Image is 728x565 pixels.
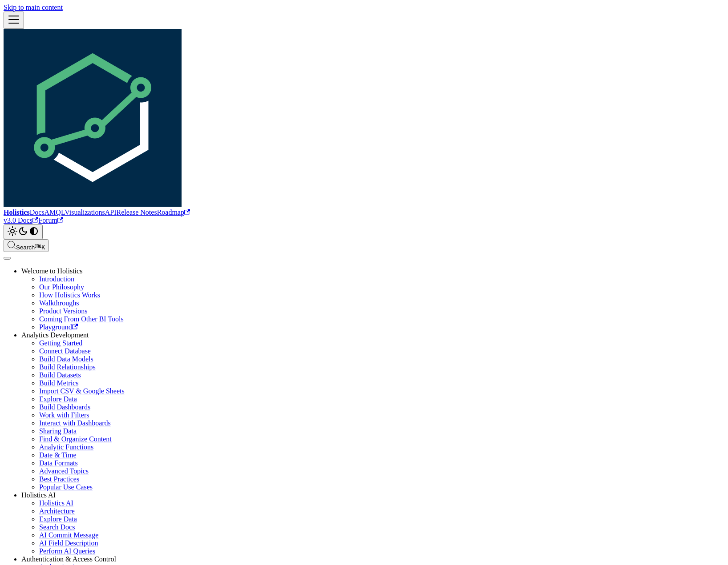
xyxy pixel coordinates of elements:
[39,387,125,395] a: Import CSV & Google Sheets
[4,4,724,12] div: Skip to main content
[4,29,182,207] img: Holistics
[39,483,93,491] a: Popular Use Cases
[39,467,89,475] a: Advanced Topics
[39,459,78,467] a: Data Formats
[39,355,93,363] a: Build Data Models
[4,208,30,216] b: Holistics
[39,299,79,307] a: Walkthroughs
[4,12,724,252] nav: Main
[39,315,124,323] a: Coming From Other BI Tools
[39,371,81,379] a: Build Datasets
[39,499,73,507] a: Holistics AI
[41,244,45,251] kbd: K
[39,395,77,403] a: Explore Data
[39,547,95,555] a: Perform AI Queries
[65,208,105,216] a: Visualizations
[4,216,38,224] a: v3.0 Docs
[39,283,84,291] a: Our Philosophy
[157,208,190,216] a: Roadmap
[39,275,74,283] a: Introduction
[39,507,75,515] a: Architecture
[38,216,63,224] a: Forum
[44,208,65,216] a: AMQL
[21,555,116,563] a: Authentication & Access Control
[39,475,79,483] a: Best Practices
[21,491,56,499] a: Holistics AI
[39,523,75,531] a: Search Docs
[4,257,11,260] button: Scroll back to top
[39,427,77,435] a: Sharing Data
[39,363,96,371] a: Build Relationships
[105,208,117,216] a: API
[39,379,78,387] a: Build Metrics
[21,267,82,275] a: Welcome to Holistics
[39,451,77,459] a: Date & Time
[39,539,98,547] a: AI Field Description
[39,291,100,299] a: How Holistics Works
[4,239,49,252] button: Search (Ctrl+K)
[4,29,724,216] a: HolisticsHolistics
[39,339,82,347] a: Getting Started
[39,531,98,539] a: AI Commit Message
[30,208,44,216] a: Docs
[39,323,78,331] a: Playground
[117,208,157,216] a: Release Notes
[39,419,111,427] a: Interact with Dashboards
[21,331,89,339] a: Analytics Development
[39,403,90,411] a: Build Dashboards
[4,224,43,239] button: Switch between dark and light mode (currently light mode)
[39,515,77,523] a: Explore Data
[16,244,35,251] span: Search
[39,411,89,419] a: Work with Filters
[39,435,112,443] a: Find & Organize Content
[39,347,91,355] a: Connect Database
[39,443,93,451] a: Analytic Functions
[4,4,63,11] a: Skip to main content
[4,12,24,29] button: Toggle navigation bar
[39,307,88,315] a: Product Versions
